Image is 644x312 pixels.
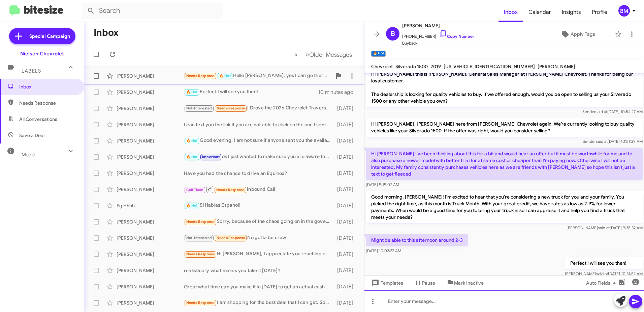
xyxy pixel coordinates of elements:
[366,234,468,246] p: Might be able to this afternoon around 2-3
[334,283,359,290] div: [DATE]
[186,188,204,192] span: Call Them
[366,118,643,137] p: Hi [PERSON_NAME]. [PERSON_NAME] here from [PERSON_NAME] Chevrolet again. We’re currently looking ...
[581,277,624,289] button: Auto Fields
[82,3,223,19] input: Search
[395,63,428,70] span: Silverado 1500
[216,188,245,192] span: Needs Response
[186,203,198,208] span: 🔥 Hot
[402,30,474,40] span: [PHONE_NUMBER]
[441,277,489,289] button: Mark Inactive
[184,121,334,128] div: I can text you the link if you are not able to click on the one I sent you, this text is coming f...
[571,28,595,40] span: Apply Tags
[370,277,403,289] span: Templates
[318,89,359,96] div: 10 minutes ago
[586,2,613,22] a: Profile
[184,267,334,274] div: realistically what makes you take it [DATE]?
[184,72,332,80] div: Hello [PERSON_NAME], yes I can go there [DATE]
[409,277,441,289] button: Pause
[29,33,70,40] span: Special Campaign
[184,283,334,290] div: Great what time can you make it in [DATE] to get an actual cash value for your vehicle?
[402,40,474,47] span: Buyback
[583,139,643,144] span: Sender [DATE] 10:51:29 AM
[184,170,334,177] div: Have you had the chance to drive an Equinox?
[186,252,215,256] span: Needs Response
[184,153,334,161] div: ok I just wanted to make sure you are aware that there are RWD models, regardless if you buy from...
[498,2,523,22] a: Inbox
[219,74,231,78] span: 🔥 Hot
[202,155,220,159] span: Important
[19,83,76,90] span: Inbox
[366,68,643,107] p: Hi [PERSON_NAME] this is [PERSON_NAME], General Sales Manager at [PERSON_NAME] Chevrolet. Thanks ...
[186,236,212,240] span: Not-Interested
[334,170,359,177] div: [DATE]
[117,283,184,290] div: [PERSON_NAME]
[184,234,334,242] div: No gotta be crew
[117,235,184,241] div: [PERSON_NAME]
[586,277,618,289] span: Auto Fields
[366,182,399,187] span: [DATE] 9:19:07 AM
[184,250,334,258] div: Hi [PERSON_NAME], I appreciate you reaching out but we owe 40k on my Ford and it's worth at best ...
[371,51,386,57] small: 🔥 Hot
[543,28,612,40] button: Apply Tags
[613,5,637,17] button: BM
[556,2,586,22] a: Insights
[184,202,334,209] div: Si Hablas Espanol!
[595,109,607,114] span: said at
[186,74,215,78] span: Needs Response
[334,218,359,225] div: [DATE]
[309,51,352,58] span: Older Messages
[538,63,575,70] span: [PERSON_NAME]
[186,155,198,159] span: 🔥 Hot
[117,121,184,128] div: [PERSON_NAME]
[19,116,57,123] span: All Conversations
[454,277,484,289] span: Mark Inactive
[117,202,184,209] div: Eg Hhhh
[439,34,474,39] a: Copy Number
[430,63,441,70] span: 2019
[184,299,334,307] div: I am shopping for the best deal that I can get. Specifically looking for 0% interest on end of ye...
[184,185,334,193] div: Inbound Call
[290,48,302,61] button: Previous
[117,154,184,160] div: [PERSON_NAME]
[305,50,309,59] span: »
[117,300,184,306] div: [PERSON_NAME]
[334,202,359,209] div: [DATE]
[582,109,643,114] span: Sender [DATE] 10:54:27 AM
[184,104,334,112] div: I Drove the 2026 Chevrolet Traverse High Country, Here Is My Honest Review - Autoblog [URL][DOMAI...
[334,137,359,144] div: [DATE]
[301,48,356,61] button: Next
[334,105,359,112] div: [DATE]
[334,235,359,241] div: [DATE]
[117,89,184,96] div: [PERSON_NAME]
[117,186,184,193] div: [PERSON_NAME]
[217,106,245,110] span: Needs Response
[366,148,643,180] p: Hi [PERSON_NAME] I've been thinking about this for a bit and would hear an offer but it must be w...
[117,137,184,144] div: [PERSON_NAME]
[391,28,395,39] span: B
[22,152,35,158] span: More
[334,267,359,274] div: [DATE]
[186,90,198,94] span: 🔥 Hot
[117,267,184,274] div: [PERSON_NAME]
[186,301,215,305] span: Needs Response
[20,50,64,57] div: Nielsen Chevrolet
[22,68,41,74] span: Labels
[596,271,608,276] span: said at
[117,73,184,79] div: [PERSON_NAME]
[334,300,359,306] div: [DATE]
[371,63,393,70] span: Chevrolet
[618,5,630,17] div: BM
[334,154,359,160] div: [DATE]
[598,225,610,230] span: said at
[567,225,643,230] span: [PERSON_NAME] [DATE] 9:38:32 AM
[186,138,198,143] span: 🔥 Hot
[523,2,556,22] span: Calendar
[94,27,119,38] h1: Inbox
[117,251,184,258] div: [PERSON_NAME]
[19,100,76,106] span: Needs Response
[596,139,608,144] span: said at
[565,257,643,269] p: Perfect I will see you then!
[117,170,184,177] div: [PERSON_NAME]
